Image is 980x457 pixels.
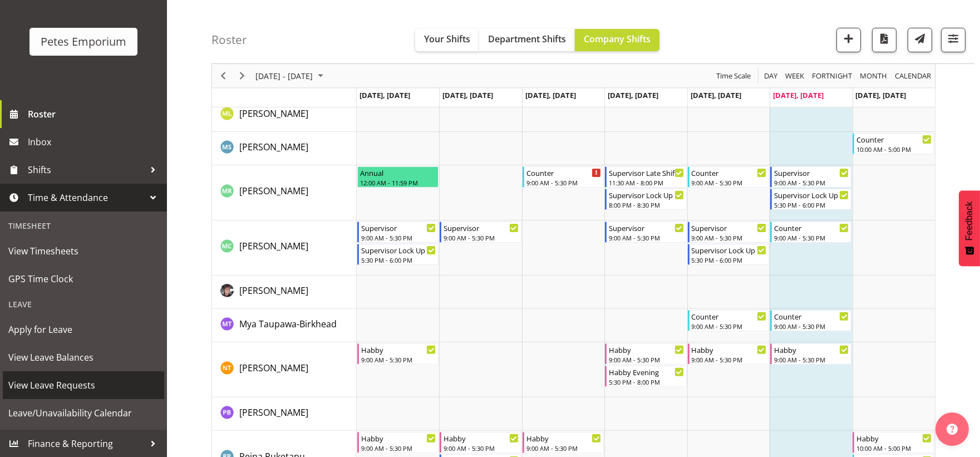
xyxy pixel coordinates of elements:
div: 9:00 AM - 5:30 PM [526,444,601,453]
span: Month [859,69,888,83]
div: 9:00 AM - 5:30 PM [361,355,436,364]
div: 9:00 AM - 5:30 PM [444,444,518,453]
div: Reina Puketapu"s event - Habby Begin From Tuesday, September 2, 2025 at 9:00:00 AM GMT+12:00 Ends... [440,432,521,453]
div: Nicole Thomson"s event - Habby Begin From Monday, September 1, 2025 at 9:00:00 AM GMT+12:00 Ends ... [357,343,439,365]
div: Nicole Thomson"s event - Habby Begin From Thursday, September 4, 2025 at 9:00:00 AM GMT+12:00 End... [605,343,686,365]
button: Add a new shift [836,28,861,52]
div: 9:00 AM - 5:30 PM [361,233,436,242]
span: [DATE], [DATE] [442,90,493,100]
span: Your Shifts [424,33,470,45]
button: Send a list of all shifts for the selected filtered period to all rostered employees. [908,28,932,52]
div: Counter [774,311,849,322]
a: [PERSON_NAME] [239,140,308,154]
a: GPS Time Clock [3,265,164,293]
a: [PERSON_NAME] [239,284,308,297]
span: Department Shifts [488,33,566,45]
span: [PERSON_NAME] [239,185,308,197]
div: 9:00 AM - 5:30 PM [526,178,601,187]
div: Timesheet [3,214,164,237]
span: Apply for Leave [8,321,159,338]
div: Supervisor Lock Up [361,244,436,255]
div: Melanie Richardson"s event - Counter Begin From Wednesday, September 3, 2025 at 9:00:00 AM GMT+12... [523,166,604,188]
div: 9:00 AM - 5:30 PM [361,444,436,453]
div: Reina Puketapu"s event - Habby Begin From Monday, September 1, 2025 at 9:00:00 AM GMT+12:00 Ends ... [357,432,439,453]
div: Habby [774,344,849,355]
a: View Leave Requests [3,371,164,399]
span: Feedback [964,202,974,240]
span: Roster [28,106,161,122]
button: Your Shifts [415,29,479,51]
span: [DATE], [DATE] [856,90,907,100]
button: Department Shifts [479,29,575,51]
div: Melissa Cowen"s event - Supervisor Begin From Friday, September 5, 2025 at 9:00:00 AM GMT+12:00 E... [688,222,769,243]
div: 9:00 AM - 5:30 PM [609,233,683,242]
div: Leave [3,293,164,316]
a: Apply for Leave [3,316,164,343]
div: 9:00 AM - 5:30 PM [692,178,766,187]
div: Mya Taupawa-Birkhead"s event - Counter Begin From Saturday, September 6, 2025 at 9:00:00 AM GMT+1... [770,310,851,331]
button: September 01 - 07, 2025 [254,69,328,83]
div: Melanie Richardson"s event - Supervisor Lock Up Begin From Thursday, September 4, 2025 at 8:00:00... [605,189,686,210]
div: Melanie Richardson"s event - Supervisor Late Shift Begin From Thursday, September 4, 2025 at 11:3... [605,166,686,188]
div: Melissa Cowen"s event - Supervisor Begin From Monday, September 1, 2025 at 9:00:00 AM GMT+12:00 E... [357,222,439,243]
div: 5:30 PM - 6:00 PM [361,255,436,264]
td: Matia Loizou resource [212,99,357,132]
div: Supervisor [609,222,683,233]
div: 9:00 AM - 5:30 PM [692,233,766,242]
div: Melanie Richardson"s event - Annual Begin From Monday, September 1, 2025 at 12:00:00 AM GMT+12:00... [357,166,439,188]
div: 9:00 AM - 5:30 PM [774,178,849,187]
div: Annual [360,167,436,178]
span: [DATE] - [DATE] [254,69,314,83]
span: Company Shifts [584,33,651,45]
div: Habby [609,344,683,355]
div: Habby [856,433,931,444]
button: Next [235,69,250,83]
span: [PERSON_NAME] [239,284,308,297]
div: 5:30 PM - 6:00 PM [774,200,849,209]
button: Company Shifts [575,29,659,51]
span: [PERSON_NAME] [239,240,308,252]
td: Nicole Thomson resource [212,342,357,397]
div: Melanie Richardson"s event - Counter Begin From Friday, September 5, 2025 at 9:00:00 AM GMT+12:00... [688,166,769,188]
div: Counter [856,134,931,145]
button: Previous [216,69,231,83]
div: Counter [526,167,601,178]
td: Maureen Sellwood resource [212,132,357,165]
div: Habby [526,433,601,444]
button: Download a PDF of the roster according to the set date range. [872,28,897,52]
div: Petes Emporium [41,33,126,50]
div: Next [233,64,252,87]
a: [PERSON_NAME] [239,184,308,198]
td: Melanie Richardson resource [212,165,357,220]
a: Mya Taupawa-Birkhead [239,317,337,331]
div: Reina Puketapu"s event - Habby Begin From Sunday, September 7, 2025 at 10:00:00 AM GMT+12:00 Ends... [853,432,934,453]
div: 9:00 AM - 5:30 PM [774,322,849,331]
span: [DATE], [DATE] [525,90,576,100]
span: Finance & Reporting [28,435,145,452]
button: Timeline Month [858,69,889,83]
div: Habby [361,344,436,355]
div: Melissa Cowen"s event - Supervisor Lock Up Begin From Friday, September 5, 2025 at 5:30:00 PM GMT... [688,244,769,265]
div: 10:00 AM - 5:00 PM [856,444,931,453]
a: [PERSON_NAME] [239,107,308,120]
div: Habby [444,433,518,444]
button: Fortnight [810,69,854,83]
td: Michelle Whale resource [212,276,357,309]
button: Timeline Day [762,69,780,83]
div: Melanie Richardson"s event - Supervisor Lock Up Begin From Saturday, September 6, 2025 at 5:30:00... [770,189,851,210]
div: Supervisor [774,167,849,178]
div: Reina Puketapu"s event - Habby Begin From Wednesday, September 3, 2025 at 9:00:00 AM GMT+12:00 En... [523,432,604,453]
span: View Leave Requests [8,377,159,394]
div: Melissa Cowen"s event - Supervisor Begin From Tuesday, September 2, 2025 at 9:00:00 AM GMT+12:00 ... [440,222,521,243]
span: calendar [894,69,932,83]
div: 9:00 AM - 5:30 PM [444,233,518,242]
span: [DATE], [DATE] [773,90,824,100]
span: View Leave Balances [8,349,159,366]
div: Supervisor [444,222,518,233]
div: Melanie Richardson"s event - Supervisor Begin From Saturday, September 6, 2025 at 9:00:00 AM GMT+... [770,166,851,188]
div: Supervisor Lock Up [692,244,766,255]
td: Mya Taupawa-Birkhead resource [212,309,357,342]
span: GPS Time Clock [8,271,159,287]
div: Mya Taupawa-Birkhead"s event - Counter Begin From Friday, September 5, 2025 at 9:00:00 AM GMT+12:... [688,310,769,331]
a: View Timesheets [3,237,164,265]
